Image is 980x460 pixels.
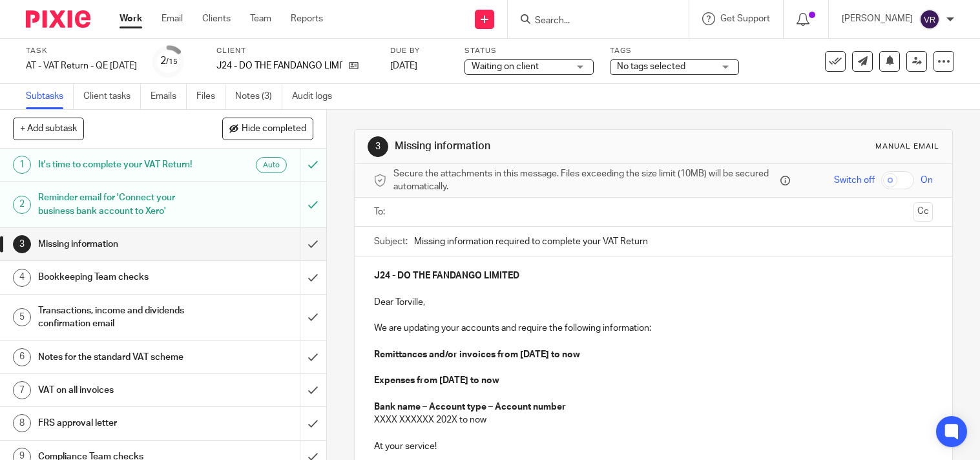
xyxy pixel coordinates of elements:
[13,308,31,326] div: 5
[13,235,31,253] div: 3
[374,322,933,335] p: We are updating your accounts and require the following information:
[472,62,539,71] span: Waiting on client
[834,174,875,187] span: Switch off
[13,196,31,214] div: 2
[374,440,933,453] p: At your service!
[151,84,187,109] a: Emails
[242,124,306,134] span: Hide completed
[26,59,137,72] div: AT - VAT Return - QE [DATE]
[292,84,342,109] a: Audit logs
[13,381,31,399] div: 7
[256,157,287,173] div: Auto
[38,267,204,287] h1: Bookkeeping Team checks
[38,381,204,400] h1: VAT on all invoices
[38,235,204,254] h1: Missing information
[13,348,31,366] div: 6
[291,12,323,25] a: Reports
[393,167,777,194] span: Secure the attachments in this message. Files exceeding the size limit (10MB) will be secured aut...
[38,348,204,367] h1: Notes for the standard VAT scheme
[26,46,137,56] label: Task
[26,59,137,72] div: AT - VAT Return - QE 31-07-2025
[374,205,388,218] label: To:
[395,140,681,153] h1: Missing information
[38,413,204,433] h1: FRS approval letter
[26,84,74,109] a: Subtasks
[13,414,31,432] div: 8
[166,58,178,65] small: /15
[875,141,939,152] div: Manual email
[534,16,650,27] input: Search
[196,84,225,109] a: Files
[26,10,90,28] img: Pixie
[235,84,282,109] a: Notes (3)
[83,84,141,109] a: Client tasks
[374,402,566,412] strong: Bank name – Account type – Account number
[202,12,231,25] a: Clients
[374,271,519,280] strong: J24 - DO THE FANDANGO LIMITED
[374,413,933,426] p: XXXX XXXXXX 202X to now
[374,350,580,359] strong: Remittances and/or invoices from [DATE] to now
[160,54,178,68] div: 2
[842,12,913,25] p: [PERSON_NAME]
[464,46,594,56] label: Status
[222,118,313,140] button: Hide completed
[610,46,739,56] label: Tags
[374,376,499,385] strong: Expenses from [DATE] to now
[720,14,770,23] span: Get Support
[368,136,388,157] div: 3
[13,156,31,174] div: 1
[120,12,142,25] a: Work
[374,296,933,309] p: Dear Torville,
[617,62,685,71] span: No tags selected
[390,46,448,56] label: Due by
[13,269,31,287] div: 4
[38,188,204,221] h1: Reminder email for 'Connect your business bank account to Xero'
[216,46,374,56] label: Client
[216,59,342,72] p: J24 - DO THE FANDANGO LIMITED
[374,235,408,248] label: Subject:
[162,12,183,25] a: Email
[913,202,933,222] button: Cc
[919,9,940,30] img: svg%3E
[390,61,417,70] span: [DATE]
[921,174,933,187] span: On
[38,155,204,174] h1: It's time to complete your VAT Return!
[38,301,204,334] h1: Transactions, income and dividends confirmation email
[13,118,84,140] button: + Add subtask
[250,12,271,25] a: Team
